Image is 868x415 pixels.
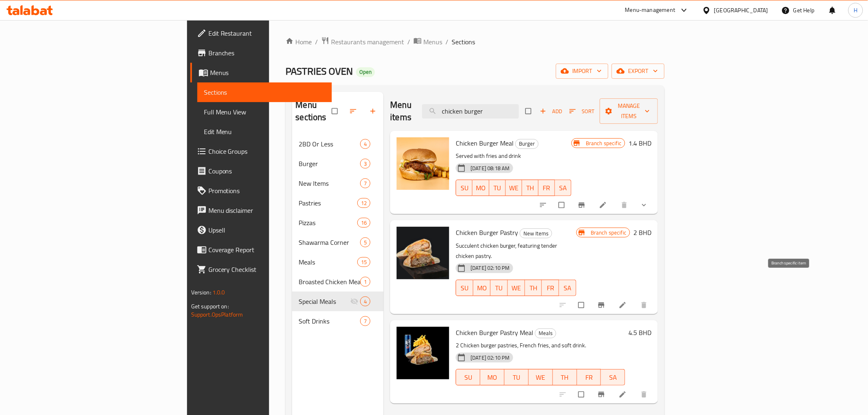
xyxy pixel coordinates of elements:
[321,36,404,47] a: Restaurants management
[208,146,325,156] span: Choice Groups
[331,37,404,47] span: Restaurants management
[615,196,635,214] button: delete
[452,37,475,47] span: Sections
[456,226,518,239] span: Chicken Burger Pastry
[292,292,384,311] div: Special Meals4
[714,6,768,15] div: [GEOGRAPHIC_DATA]
[208,245,325,255] span: Coverage Report
[212,287,225,298] span: 1.0.0
[534,196,554,214] button: sort-choices
[562,282,573,294] span: SA
[545,282,556,294] span: FR
[556,372,574,383] span: TH
[299,198,357,208] div: Pastries
[459,182,469,194] span: SU
[397,327,449,379] img: Chicken Burger Pastry Meal
[299,178,360,188] span: New Items
[600,98,658,124] button: Manage items
[299,159,360,169] div: Burger
[535,328,556,338] span: Meals
[573,196,592,214] button: Branch-specific-item
[540,107,562,116] span: Add
[491,280,508,296] button: TU
[360,296,370,306] div: items
[599,201,609,209] a: Edit menu item
[525,280,542,296] button: TH
[407,37,410,47] li: /
[361,239,370,246] span: 5
[360,178,370,188] div: items
[190,181,332,201] a: Promotions
[606,101,651,121] span: Manage items
[292,173,384,193] div: New Items7
[509,182,519,194] span: WE
[358,199,370,207] span: 12
[197,102,332,122] a: Full Menu View
[619,390,628,399] a: Edit menu item
[361,140,370,148] span: 4
[210,68,325,78] span: Menus
[292,252,384,272] div: Meals15
[515,139,539,149] div: Burger
[292,131,384,334] nav: Menu sections
[538,105,564,118] button: Add
[508,280,525,296] button: WE
[640,201,648,209] svg: Show Choices
[516,139,538,148] span: Burger
[582,139,625,147] span: Branch specific
[208,186,325,196] span: Promotions
[299,316,360,326] div: Soft Drinks
[542,182,552,194] span: FR
[292,272,384,292] div: Broasted Chicken Meals1
[190,240,332,260] a: Coverage Report
[456,326,533,339] span: Chicken Burger Pastry Meal
[208,225,325,235] span: Upsell
[190,141,332,161] a: Choice Groups
[190,260,332,279] a: Grocery Checklist
[360,139,370,149] div: items
[520,229,552,238] span: New Items
[535,328,556,338] div: Meals
[360,159,370,169] div: items
[191,301,229,312] span: Get support on:
[456,280,473,296] button: SU
[539,180,555,196] button: FR
[208,265,325,274] span: Grocery Checklist
[628,137,651,149] h6: 1.4 BHD
[521,103,538,119] span: Select section
[204,107,325,117] span: Full Menu View
[587,229,630,237] span: Branch specific
[357,198,370,208] div: items
[467,164,513,172] span: [DATE] 08:18 AM
[562,66,602,76] span: import
[360,316,370,326] div: items
[529,369,553,385] button: WE
[299,218,357,228] span: Pizzas
[208,166,325,176] span: Coupons
[357,257,370,267] div: items
[190,161,332,181] a: Coupons
[601,369,625,385] button: SA
[635,196,655,214] button: show more
[538,105,564,118] span: Add item
[397,137,449,190] img: Chicken Burger Meal
[456,241,576,261] p: Succulent chicken burger, featuring tender chicken pastry.
[580,372,598,383] span: FR
[473,280,491,296] button: MO
[356,67,375,77] div: Open
[356,68,375,75] span: Open
[360,277,370,287] div: items
[612,64,665,79] button: export
[476,182,486,194] span: MO
[628,327,651,338] h6: 4.5 BHD
[592,385,612,404] button: Branch-specific-item
[467,264,513,272] span: [DATE] 02:10 PM
[508,372,525,383] span: TU
[204,127,325,137] span: Edit Menu
[505,369,529,385] button: TU
[511,282,522,294] span: WE
[635,385,655,404] button: delete
[528,282,539,294] span: TH
[344,102,364,120] span: Sort sections
[467,354,513,362] span: [DATE] 02:10 PM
